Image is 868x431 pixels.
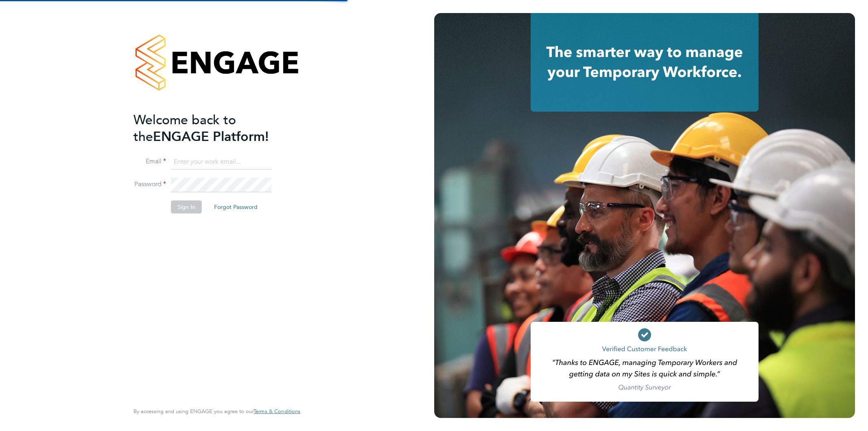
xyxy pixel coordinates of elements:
[133,157,166,166] label: Email
[133,408,300,415] span: By accessing and using ENGAGE you agree to our
[133,180,166,189] label: Password
[208,200,264,213] button: Forgot Password
[133,112,292,145] h2: ENGAGE Platform!
[171,200,202,213] button: Sign In
[171,155,271,169] input: Enter your work email...
[133,112,236,145] span: Welcome back to the
[254,408,300,415] a: Terms & Conditions
[254,408,300,415] span: Terms & Conditions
